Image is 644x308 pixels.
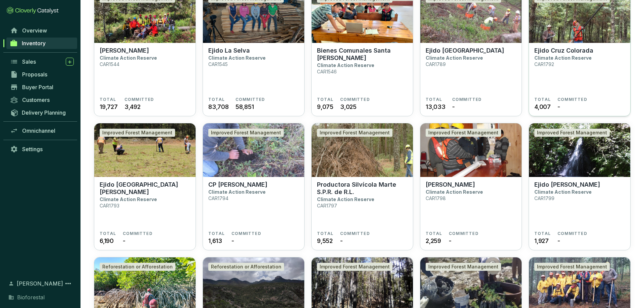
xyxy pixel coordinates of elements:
span: COMMITTED [340,231,370,236]
div: Improved Forest Management [208,129,284,137]
p: Climate Action Reserve [100,55,157,61]
p: CAR1794 [208,195,228,201]
p: CAR1798 [426,195,446,201]
span: COMMITTED [340,97,370,102]
p: [PERSON_NAME] [426,181,475,188]
p: Ejido [PERSON_NAME] [534,181,600,188]
p: Climate Action Reserve [534,55,592,61]
span: 9,552 [317,236,333,245]
img: CP Alejandro Herrera [203,123,304,177]
a: Ejido Jonuco PedernalesImproved Forest ManagementEjido [PERSON_NAME]Climate Action ReserveCAR1799... [529,123,631,250]
p: Climate Action Reserve [426,55,483,61]
span: Customers [22,97,50,103]
span: Buyer Portal [22,84,53,90]
span: 83,708 [208,102,229,111]
a: Ejido OcojalaImproved Forest Management[PERSON_NAME]Climate Action ReserveCAR1798TOTAL2,259COMMIT... [420,123,522,250]
p: CP [PERSON_NAME] [208,181,267,188]
span: TOTAL [208,231,225,236]
p: Bienes Comunales Santa [PERSON_NAME] [317,47,408,62]
span: COMMITTED [449,231,479,236]
p: CAR1545 [208,61,228,67]
span: Proposals [22,71,47,78]
img: Productora Silvícola Marte S.P.R. de R.L. [312,123,413,177]
span: 2,259 [426,236,441,245]
a: Buyer Portal [7,81,77,93]
p: Ejido Cruz Colorada [534,47,593,54]
span: Sales [22,58,36,65]
span: TOTAL [317,97,333,102]
span: - [452,102,455,111]
p: CAR1792 [534,61,554,67]
p: Ejido [GEOGRAPHIC_DATA] [426,47,504,54]
span: TOTAL [534,231,551,236]
span: [PERSON_NAME] [17,280,63,288]
a: Proposals [7,69,77,80]
div: Reforestation or Afforestation [100,263,175,271]
span: - [557,236,560,245]
div: Improved Forest Management [317,263,392,271]
img: Ejido San Luis del Valle [94,123,196,177]
span: 3,492 [124,102,141,111]
span: 4,007 [534,102,551,111]
span: Overview [22,27,47,34]
p: Climate Action Reserve [317,196,374,202]
p: Climate Action Reserve [317,62,374,68]
span: TOTAL [317,231,333,236]
div: Improved Forest Management [100,129,175,137]
a: Customers [7,94,77,106]
p: CAR1799 [534,195,554,201]
span: TOTAL [100,97,116,102]
p: CAR1797 [317,203,337,208]
div: Improved Forest Management [534,129,610,137]
a: Sales [7,56,77,67]
span: - [557,102,560,111]
p: Ejido La Selva [208,47,250,54]
img: Ejido Ocojala [420,123,522,177]
span: COMMITTED [557,231,587,236]
span: COMMITTED [557,97,587,102]
span: 58,851 [235,102,254,111]
span: 19,727 [100,102,118,111]
a: Delivery Planning [7,107,77,118]
span: TOTAL [100,231,116,236]
span: Delivery Planning [22,109,66,116]
span: 9,075 [317,102,333,111]
a: Overview [7,25,77,36]
span: TOTAL [208,97,225,102]
span: 3,025 [340,102,357,111]
span: Settings [22,146,43,152]
span: Bioforestal [17,293,45,301]
a: Omnichannel [7,125,77,136]
span: - [231,236,234,245]
span: TOTAL [426,231,442,236]
p: Climate Action Reserve [534,189,592,195]
p: [PERSON_NAME] [100,47,149,54]
p: Climate Action Reserve [208,189,266,195]
div: Improved Forest Management [426,263,501,271]
span: COMMITTED [235,97,265,102]
span: Omnichannel [22,127,55,134]
p: CAR1793 [100,203,119,208]
p: Climate Action Reserve [100,196,157,202]
p: Ejido [GEOGRAPHIC_DATA][PERSON_NAME] [100,181,190,196]
div: Improved Forest Management [317,129,392,137]
p: CAR1789 [426,61,446,67]
a: Ejido San Luis del ValleImproved Forest ManagementEjido [GEOGRAPHIC_DATA][PERSON_NAME]Climate Act... [94,123,196,250]
p: Productora Silvícola Marte S.P.R. de R.L. [317,181,408,196]
p: Climate Action Reserve [426,189,483,195]
span: - [449,236,451,245]
span: Inventory [22,40,46,47]
div: Improved Forest Management [426,129,501,137]
span: 1,927 [534,236,549,245]
span: - [340,236,343,245]
a: Inventory [6,38,77,49]
span: COMMITTED [452,97,482,102]
span: 1,613 [208,236,222,245]
a: Productora Silvícola Marte S.P.R. de R.L.Improved Forest ManagementProductora Silvícola Marte S.P... [311,123,413,250]
p: CAR1544 [100,61,119,67]
p: Climate Action Reserve [208,55,266,61]
span: TOTAL [534,97,551,102]
a: CP Alejandro HerreraImproved Forest ManagementCP [PERSON_NAME]Climate Action ReserveCAR1794TOTAL1... [203,123,305,250]
img: Ejido Jonuco Pedernales [529,123,630,177]
div: Reforestation or Afforestation [208,263,284,271]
